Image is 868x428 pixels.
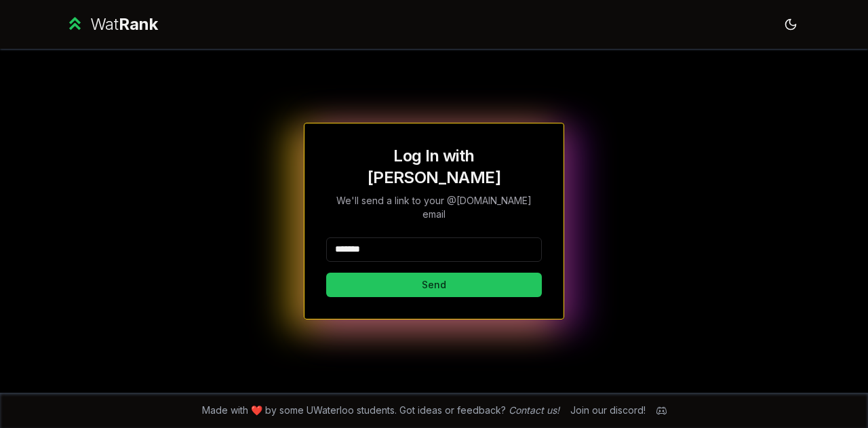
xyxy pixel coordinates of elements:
button: Send [326,273,542,297]
div: Wat [90,14,158,35]
div: Join our discord! [570,404,646,417]
p: We'll send a link to your @[DOMAIN_NAME] email [326,194,542,221]
span: Rank [119,14,158,34]
span: Made with ❤️ by some UWaterloo students. Got ideas or feedback? [202,404,559,417]
h1: Log In with [PERSON_NAME] [326,145,542,189]
a: WatRank [65,14,158,35]
a: Contact us! [509,404,559,416]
